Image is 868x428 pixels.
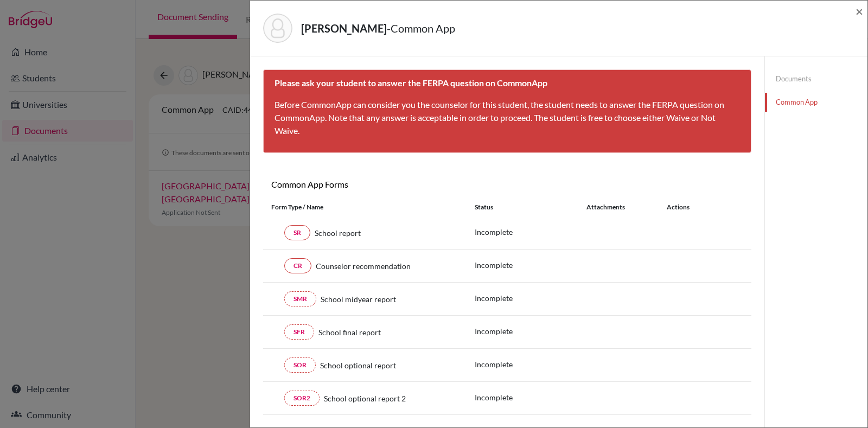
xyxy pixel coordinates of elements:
span: School report [315,227,361,239]
div: Form Type / Name [263,202,467,212]
p: Before CommonApp can consider you the counselor for this student, the student needs to answer the... [275,98,740,137]
span: School final report [318,327,381,338]
a: SOR2 [284,391,320,406]
a: SFR [284,324,314,340]
div: Actions [654,202,721,212]
strong: [PERSON_NAME] [301,22,387,35]
p: Incomplete [475,325,586,337]
a: SOR [284,357,316,373]
button: Close [856,5,863,18]
p: Incomplete [475,292,586,304]
a: SR [284,225,310,240]
p: Incomplete [475,359,586,370]
div: Attachments [586,202,654,212]
span: - Common App [387,22,455,35]
span: × [856,3,863,19]
p: Incomplete [475,226,586,238]
span: Counselor recommendation [316,260,411,272]
a: SMR [284,291,316,306]
h6: Common App Forms [263,179,507,189]
p: Incomplete [475,259,586,271]
a: CR [284,258,311,273]
b: Please ask your student to answer the FERPA question on CommonApp [275,78,547,88]
span: School optional report 2 [324,393,406,404]
a: Documents [765,69,867,88]
span: School midyear report [321,293,396,305]
a: Common App [765,93,867,112]
span: School optional report [320,360,396,371]
p: Incomplete [475,392,586,403]
div: Status [475,202,586,212]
